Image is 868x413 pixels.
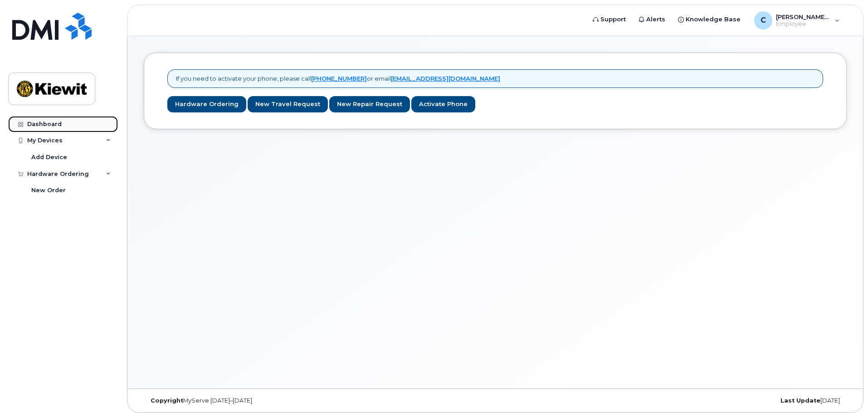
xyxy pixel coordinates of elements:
[144,397,378,404] div: MyServe [DATE]–[DATE]
[167,96,246,113] a: Hardware Ordering
[780,397,820,404] strong: Last Update
[612,397,847,404] div: [DATE]
[329,96,410,113] a: New Repair Request
[151,397,183,404] strong: Copyright
[829,374,861,406] iframe: Messenger Launcher
[391,75,500,82] a: [EMAIL_ADDRESS][DOMAIN_NAME]
[248,96,328,113] a: New Travel Request
[411,96,475,113] a: Activate Phone
[311,75,367,82] a: [PHONE_NUMBER]
[176,74,500,83] p: If you need to activate your phone, please call or email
